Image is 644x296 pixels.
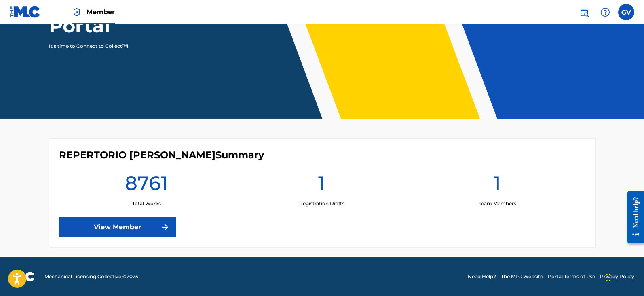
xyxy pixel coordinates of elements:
img: help [600,7,610,17]
a: Need Help? [468,273,496,280]
img: logo [10,272,35,281]
div: Help [597,4,613,20]
a: The MLC Website [501,273,543,280]
div: Widget de chat [604,257,644,296]
p: Registration Drafts [299,200,344,207]
p: It's time to Connect to Collect™! [49,43,189,50]
h1: 1 [494,171,501,200]
a: Portal Terms of Use [548,273,595,280]
h4: REPERTORIO VEGA [59,149,264,161]
img: search [579,7,589,17]
img: MLC Logo [10,6,41,18]
img: f7272a7cc735f4ea7f67.svg [160,222,170,232]
a: Public Search [576,4,592,20]
img: Top Rightsholder [72,7,82,17]
h1: 1 [318,171,325,200]
span: Mechanical Licensing Collective © 2025 [44,273,138,280]
div: User Menu [618,4,634,20]
p: Total Works [132,200,161,207]
iframe: Resource Center [621,184,644,249]
div: Arrastrar [606,265,611,290]
iframe: Chat Widget [604,257,644,296]
span: Member [87,7,115,17]
a: View Member [59,217,176,237]
h1: 8761 [125,171,168,200]
p: Team Members [479,200,516,207]
a: Privacy Policy [600,273,634,280]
